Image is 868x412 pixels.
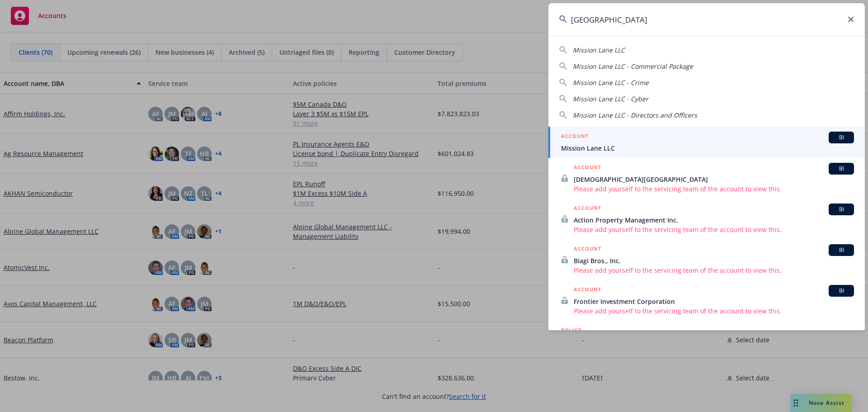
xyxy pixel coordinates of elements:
[548,239,865,280] a: ACCOUNTBIBiagi Bros., Inc.Please add yourself to the servicing team of the account to view this.
[574,163,601,174] h5: ACCOUNT
[574,175,854,184] span: [DEMOGRAPHIC_DATA][GEOGRAPHIC_DATA]
[548,158,865,199] a: ACCOUNTBI[DEMOGRAPHIC_DATA][GEOGRAPHIC_DATA]Please add yourself to the servicing team of the acco...
[832,246,850,254] span: BI
[548,127,865,158] a: ACCOUNTBIMission Lane LLC
[832,133,850,142] span: BI
[574,215,854,225] span: Action Property Management Inc.
[561,326,582,335] h5: POLICY
[574,244,601,255] h5: ACCOUNT
[561,143,854,153] span: Mission Lane LLC
[832,287,850,295] span: BI
[574,306,854,316] span: Please add yourself to the servicing team of the account to view this.
[574,297,854,306] span: Frontier Investment Corporation
[832,165,850,173] span: BI
[574,204,601,214] h5: ACCOUNT
[573,78,649,87] span: Mission Lane LLC - Crime
[574,285,601,296] h5: ACCOUNT
[573,62,693,71] span: Mission Lane LLC - Commercial Package
[574,184,854,194] span: Please add yourself to the servicing team of the account to view this.
[573,111,697,119] span: Mission Lane LLC - Directors and Officers
[548,280,865,321] a: ACCOUNTBIFrontier Investment CorporationPlease add yourself to the servicing team of the account ...
[574,265,854,275] span: Please add yourself to the servicing team of the account to view this.
[574,225,854,234] span: Please add yourself to the servicing team of the account to view this.
[574,256,854,265] span: Biagi Bros., Inc.
[832,205,850,213] span: BI
[548,199,865,239] a: ACCOUNTBIAction Property Management Inc.Please add yourself to the servicing team of the account ...
[548,321,865,360] a: POLICY
[561,132,589,142] h5: ACCOUNT
[573,95,648,103] span: Mission Lane LLC - Cyber
[548,3,865,36] input: Search...
[573,46,625,54] span: Mission Lane LLC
